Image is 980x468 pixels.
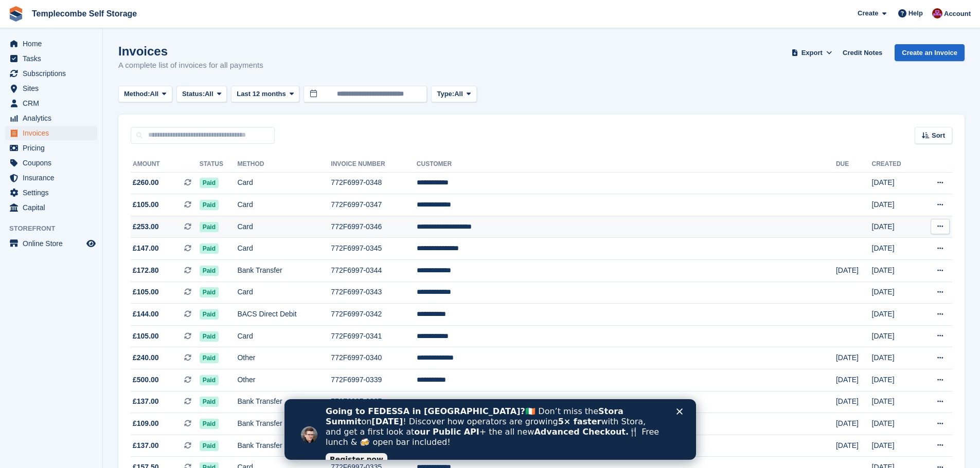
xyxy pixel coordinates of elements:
[237,156,331,173] th: Method
[789,44,834,61] button: Export
[237,282,331,304] td: Card
[932,130,945,141] span: Sort
[331,216,416,238] td: 772F6997-0346
[331,238,416,260] td: 772F6997-0345
[872,304,918,326] td: [DATE]
[331,347,416,369] td: 772F6997-0340
[932,8,942,18] img: Chris Barnard
[801,48,823,58] span: Export
[5,111,97,125] a: menu
[836,391,872,413] td: [DATE]
[231,86,299,103] button: Last 12 months
[200,419,219,429] span: Paid
[5,51,97,66] a: menu
[872,413,918,435] td: [DATE]
[133,265,159,276] span: £172.80
[5,141,97,155] a: menu
[237,325,331,347] td: Card
[23,51,84,66] span: Tasks
[200,375,219,385] span: Paid
[237,172,331,194] td: Card
[131,156,200,173] th: Amount
[23,156,84,170] span: Coupons
[392,9,402,15] div: Close
[872,435,918,457] td: [DATE]
[872,282,918,304] td: [DATE]
[331,172,416,194] td: 772F6997-0348
[133,331,159,342] span: £105.00
[5,185,97,200] a: menu
[200,200,219,210] span: Paid
[118,44,263,58] h1: Invoices
[23,81,84,96] span: Sites
[150,89,159,99] span: All
[200,353,219,363] span: Paid
[836,156,872,173] th: Due
[417,156,836,173] th: Customer
[23,171,84,185] span: Insurance
[895,44,965,61] a: Create an Invoice
[237,435,331,457] td: Bank Transfer
[133,199,159,210] span: £105.00
[872,347,918,369] td: [DATE]
[858,8,878,18] span: Create
[872,369,918,391] td: [DATE]
[331,325,416,347] td: 772F6997-0341
[331,304,416,326] td: 772F6997-0342
[176,86,227,103] button: Status: All
[133,243,159,254] span: £147.00
[200,441,219,451] span: Paid
[5,200,97,215] a: menu
[872,260,918,282] td: [DATE]
[23,141,84,155] span: Pricing
[205,89,213,99] span: All
[908,8,923,18] span: Help
[133,287,159,297] span: £105.00
[85,237,97,250] a: Preview store
[133,221,159,232] span: £253.00
[23,236,84,251] span: Online Store
[237,304,331,326] td: BACS Direct Debit
[200,287,219,297] span: Paid
[182,89,205,99] span: Status:
[133,309,159,320] span: £144.00
[23,200,84,215] span: Capital
[237,391,331,413] td: Bank Transfer
[200,266,219,276] span: Paid
[5,156,97,170] a: menu
[331,260,416,282] td: 772F6997-0344
[331,282,416,304] td: 772F6997-0343
[200,309,219,320] span: Paid
[133,440,159,451] span: £137.00
[437,89,454,99] span: Type:
[133,396,159,407] span: £137.00
[836,435,872,457] td: [DATE]
[331,156,416,173] th: Invoice Number
[944,9,971,19] span: Account
[23,96,84,110] span: CRM
[872,391,918,413] td: [DATE]
[237,413,331,435] td: Bank Transfer
[200,178,219,188] span: Paid
[5,171,97,185] a: menu
[836,347,872,369] td: [DATE]
[431,86,476,103] button: Type: All
[9,223,102,234] span: Storefront
[872,172,918,194] td: [DATE]
[331,369,416,391] td: 772F6997-0339
[23,185,84,200] span: Settings
[133,418,159,429] span: £109.00
[872,238,918,260] td: [DATE]
[23,111,84,125] span: Analytics
[331,194,416,216] td: 772F6997-0347
[5,66,97,81] a: menu
[28,5,141,22] a: Templecombe Self Storage
[872,216,918,238] td: [DATE]
[872,156,918,173] th: Created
